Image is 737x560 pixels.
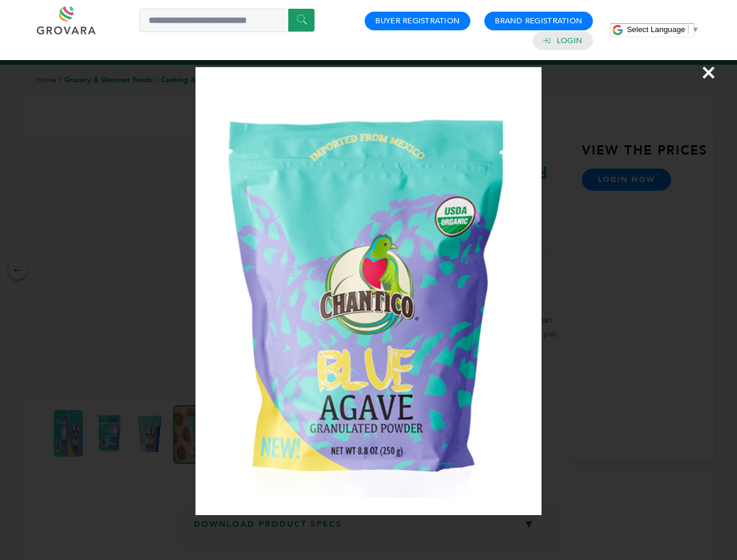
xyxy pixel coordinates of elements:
a: Buyer Registration [375,16,460,26]
span: ​ [688,25,689,34]
span: Select Language [627,25,685,34]
span: ▼ [691,25,699,34]
a: Login [557,36,582,46]
a: Select Language​ [627,25,699,34]
span: × [701,56,717,89]
a: Brand Registration [495,16,582,26]
img: Image Preview [195,67,542,515]
input: Search a product or brand... [139,9,315,32]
